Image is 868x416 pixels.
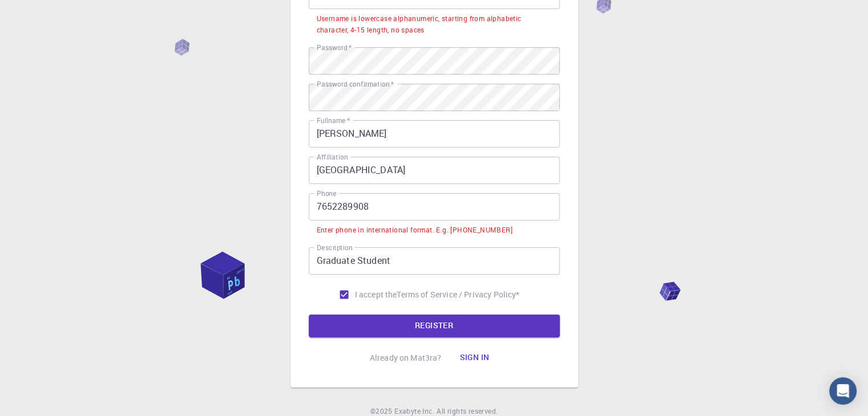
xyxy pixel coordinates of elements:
p: Terms of Service / Privacy Policy * [397,289,519,300]
label: Affiliation [317,152,348,162]
label: Phone [317,189,336,198]
label: Password [317,43,352,52]
div: Enter phone in international format. E.g. [PHONE_NUMBER] [317,225,512,236]
label: Password confirmation [317,79,394,89]
span: I accept the [355,289,397,300]
button: Sign in [450,346,498,369]
a: Terms of Service / Privacy Policy* [397,289,519,300]
button: REGISTER [309,315,560,337]
label: Fullname [317,116,350,125]
div: Open Intercom Messenger [829,377,857,405]
div: Username is lowercase alphanumeric, starting from alphabetic character, 4-15 length, no spaces [317,13,552,36]
p: Already on Mat3ra? [370,352,442,364]
label: Description [317,243,353,252]
span: Exabyte Inc. [394,406,434,415]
